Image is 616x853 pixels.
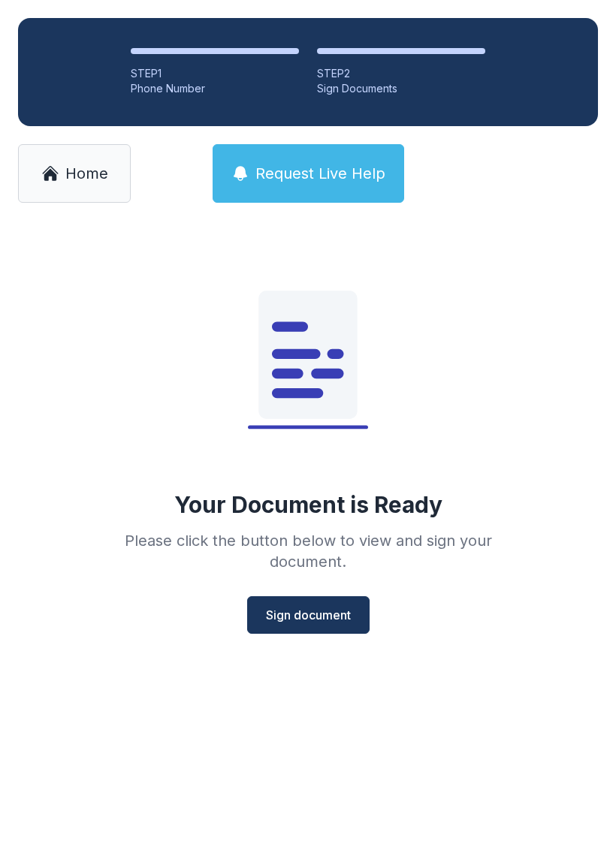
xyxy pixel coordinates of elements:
[317,81,485,96] div: Sign Documents
[266,606,351,624] span: Sign document
[65,163,108,184] span: Home
[131,81,299,96] div: Phone Number
[131,66,299,81] div: STEP 1
[255,163,385,184] span: Request Live Help
[317,66,485,81] div: STEP 2
[174,491,442,518] div: Your Document is Ready
[92,530,524,572] div: Please click the button below to view and sign your document.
